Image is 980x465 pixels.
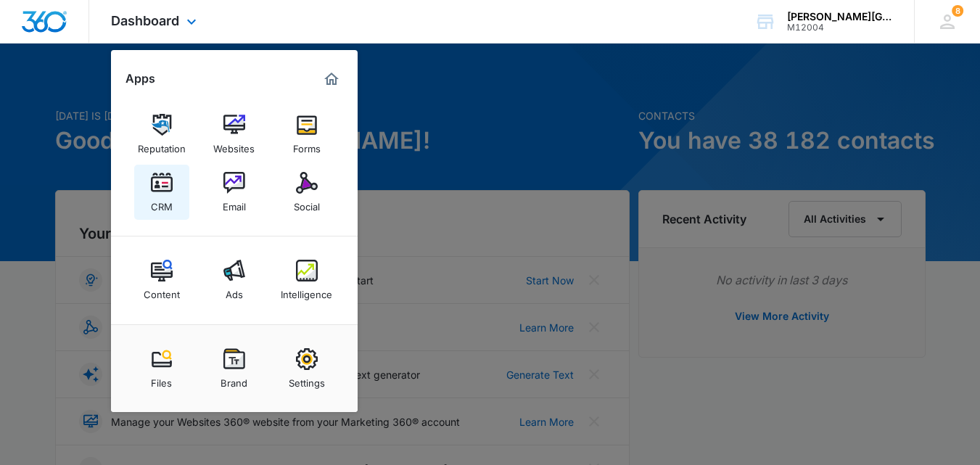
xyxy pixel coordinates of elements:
[293,136,321,155] div: Forms
[207,107,262,162] a: Websites
[787,22,893,33] div: account id
[952,5,963,17] span: 8
[289,370,325,389] div: Settings
[134,252,189,308] a: Content
[125,72,155,86] h2: Apps
[138,136,186,155] div: Reputation
[134,107,189,162] a: Reputation
[144,281,180,300] div: Content
[221,370,247,389] div: Brand
[279,341,334,396] a: Settings
[279,165,334,220] a: Social
[226,281,243,300] div: Ads
[134,165,189,220] a: CRM
[320,67,343,91] a: Marketing 360® Dashboard
[223,194,246,213] div: Email
[281,281,332,300] div: Intelligence
[213,136,255,155] div: Websites
[279,107,334,162] a: Forms
[952,5,963,17] div: notifications count
[151,370,172,389] div: Files
[207,252,262,308] a: Ads
[787,11,893,22] div: account name
[151,194,173,213] div: CRM
[294,194,320,213] div: Social
[134,341,189,396] a: Files
[207,341,262,396] a: Brand
[279,252,334,308] a: Intelligence
[207,165,262,220] a: Email
[111,13,179,28] span: Dashboard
